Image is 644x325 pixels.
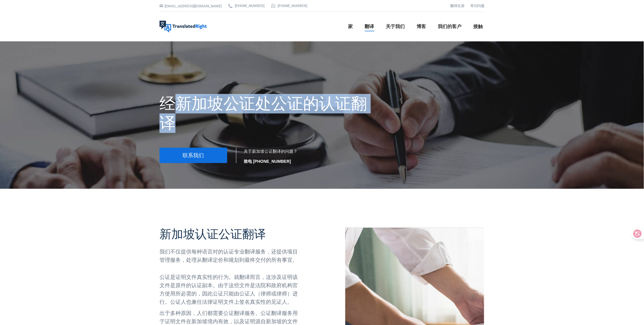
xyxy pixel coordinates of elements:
a: 博客 [415,17,428,36]
a: 关于我们 [384,17,406,36]
font: 经新加坡公证处公证的认证翻译 [160,94,367,132]
img: 右译 [160,21,207,32]
font: 公证是证明文件真实性的行为。就翻译而言，这涉及证明该文件是原件的认证副本。由于这些文件是法院和政府机构官方使用所必需的，因此公证只能由公证人（律师或律师）进行。公证人也兼任法律证明文件上签名真实... [160,274,298,305]
a: 家 [346,17,354,36]
font: [PHONE_NUMBER] [278,4,307,8]
font: 关于我们 [386,24,405,29]
font: 接触 [473,24,483,29]
a: 联系我们 [160,148,227,163]
font: 联系我们 [183,152,204,158]
a: [PHONE_NUMBER] [270,3,307,9]
font: 我们的客户 [438,24,461,29]
font: 致电 [PHONE_NUMBER] [244,159,291,164]
a: [EMAIL_ADDRESS][DOMAIN_NAME] [165,4,222,8]
a: 翻译生涯 [450,4,464,8]
font: 博客 [417,24,426,29]
a: 常问问题 [470,4,484,8]
a: [PHONE_NUMBER] [227,3,264,9]
font: 关于新加坡公证翻译的问题？ [244,149,297,154]
a: 翻译 [363,17,376,36]
a: 接触 [471,17,484,36]
font: 翻译 [365,24,374,29]
a: 我们的客户 [436,17,463,36]
font: 新加坡认证公证翻译 [160,227,266,241]
font: 我们不仅提供每种语言对的认证专业翻译服务，还提供项目管理服务，处理从翻译定价和规划到最终交付的所有事宜。 [160,249,298,263]
font: 家 [348,24,353,29]
font: [PHONE_NUMBER] [235,4,264,8]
